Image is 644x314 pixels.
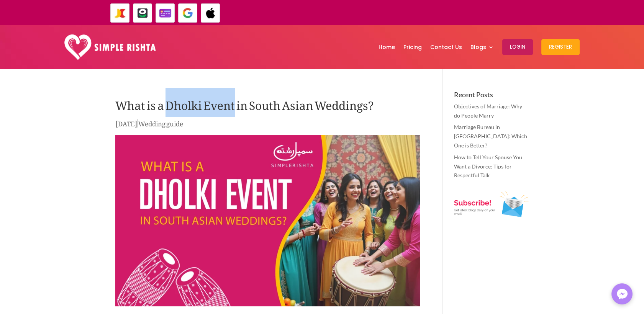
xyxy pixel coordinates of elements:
[115,118,420,133] p: |
[454,154,522,179] a: How to Tell Your Spouse You Want a Divorce: Tips for Respectful Talk
[138,114,183,130] a: Wedding guide
[115,114,138,130] span: [DATE]
[502,39,533,55] button: Login
[454,91,529,102] h4: Recent Posts
[502,27,533,67] a: Login
[115,91,420,118] h1: What is a Dholki Event in South Asian Weddings?
[403,27,422,67] a: Pricing
[379,27,395,67] a: Home
[115,135,420,306] img: What is a Dholki Event in South Asian Weddings?
[454,124,527,149] a: Marriage Bureau in [GEOGRAPHIC_DATA]: Which One is Better?
[430,27,462,67] a: Contact Us
[541,39,580,55] button: Register
[470,27,494,67] a: Blogs
[615,286,630,302] img: Messenger
[541,27,580,67] a: Register
[454,103,522,119] a: Objectives of Marriage: Why do People Marry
